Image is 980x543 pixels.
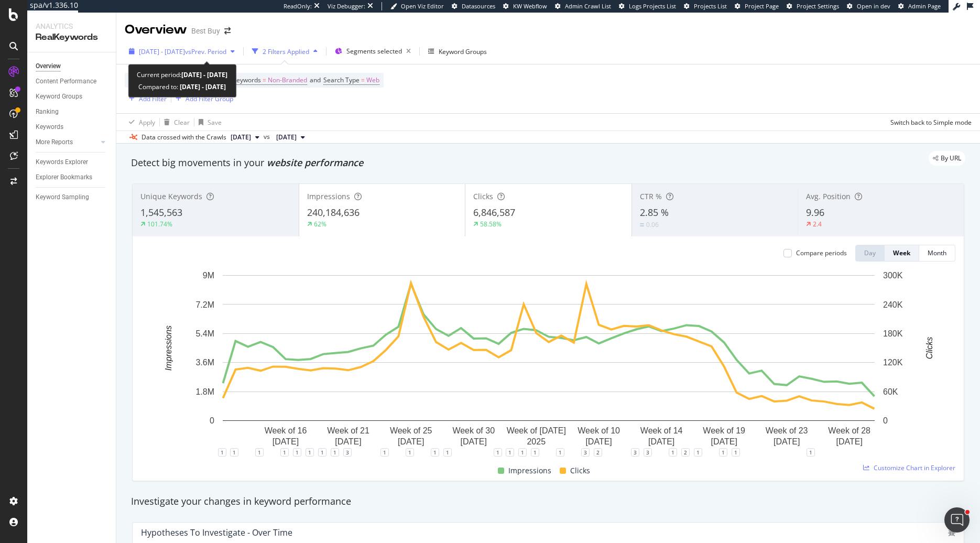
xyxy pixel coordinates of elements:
div: Current period: [137,69,227,81]
text: 0 [210,416,214,425]
div: Compare periods [796,248,847,257]
div: 1 [255,448,264,457]
text: 3.6M [195,358,214,367]
div: 1 [669,448,677,457]
div: legacy label [929,151,965,166]
text: Impressions [164,325,173,371]
span: Search Type [323,75,360,84]
text: Week of 23 [766,426,808,435]
span: Avg. Position [806,191,851,201]
a: More Reports [36,137,98,148]
div: 1 [331,448,339,457]
text: [DATE] [648,437,674,446]
text: [DATE] [273,437,299,446]
div: 1 [406,448,414,457]
button: Keyword Groups [424,43,491,60]
a: Overview [36,61,108,72]
div: 62% [314,220,326,229]
span: = [263,75,266,84]
div: RealKeywords [36,31,107,44]
span: vs Prev. Period [185,47,226,56]
span: Project Page [745,2,779,10]
text: [DATE] [461,437,487,446]
div: 3 [343,448,352,457]
text: 7.2M [195,300,214,309]
div: Analytics [36,21,107,31]
svg: A chart. [141,270,956,452]
a: KW Webflow [503,2,547,10]
button: Day [855,245,885,262]
span: Impressions [307,191,350,201]
text: [DATE] [836,437,863,446]
div: 1 [306,448,314,457]
div: 1 [506,448,514,457]
b: [DATE] - [DATE] [181,70,227,79]
button: Month [919,245,955,262]
text: Week of [DATE] [507,426,566,435]
div: Compared to: [138,81,226,93]
div: Keywords [36,122,63,133]
a: Customize Chart in Explorer [863,463,955,472]
div: Keyword Groups [36,91,82,102]
div: 1 [380,448,389,457]
text: 1.8M [195,387,214,396]
button: Add Filter Group [171,92,233,105]
span: Logs Projects List [629,2,676,10]
div: Content Performance [36,76,96,87]
div: 1 [230,448,238,457]
text: Week of 21 [327,426,369,435]
text: Week of 30 [452,426,495,435]
span: Open Viz Editor [401,2,444,10]
text: 2025 [527,437,546,446]
div: Clear [174,118,190,127]
div: 0.06 [646,220,659,229]
span: 6,846,587 [473,206,515,219]
div: Hypotheses to Investigate - Over Time [141,527,292,538]
span: Web [366,73,379,88]
text: Clicks [925,337,934,360]
div: Week [893,248,910,257]
text: Week of 16 [265,426,307,435]
div: 1 [719,448,727,457]
div: Keyword Groups [439,47,487,56]
div: Overview [36,61,61,72]
span: KW Webflow [513,2,547,10]
div: Add Filter Group [186,94,233,103]
b: [DATE] - [DATE] [178,82,226,91]
div: Viz Debugger: [328,2,365,10]
div: Explorer Bookmarks [36,172,92,183]
text: 240K [883,300,903,309]
a: Ranking [36,106,108,117]
div: 1 [494,448,502,457]
a: Explorer Bookmarks [36,172,108,183]
button: 2 Filters Applied [248,43,322,60]
div: 1 [518,448,527,457]
a: Keywords Explorer [36,157,108,168]
a: Content Performance [36,76,108,87]
div: 3 [644,448,652,457]
text: Week of 14 [640,426,683,435]
div: Data crossed with the Crawls [141,133,226,142]
button: Segments selected [331,43,415,60]
a: Logs Projects List [619,2,676,10]
div: Keyword Sampling [36,192,89,203]
button: [DATE] - [DATE]vsPrev. Period [125,43,239,60]
span: Clicks [473,191,493,201]
button: Switch back to Simple mode [886,114,972,131]
div: More Reports [36,137,73,148]
a: Projects List [684,2,727,10]
span: Customize Chart in Explorer [874,463,955,472]
div: 1 [218,448,226,457]
div: 1 [280,448,289,457]
a: Open in dev [847,2,890,10]
a: Admin Crawl List [555,2,611,10]
div: 1 [318,448,326,457]
span: Admin Page [908,2,941,10]
div: 2 [681,448,690,457]
button: Week [885,245,919,262]
span: = [361,75,365,84]
div: 1 [293,448,301,457]
text: 180K [883,329,903,338]
text: Week of 19 [703,426,745,435]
